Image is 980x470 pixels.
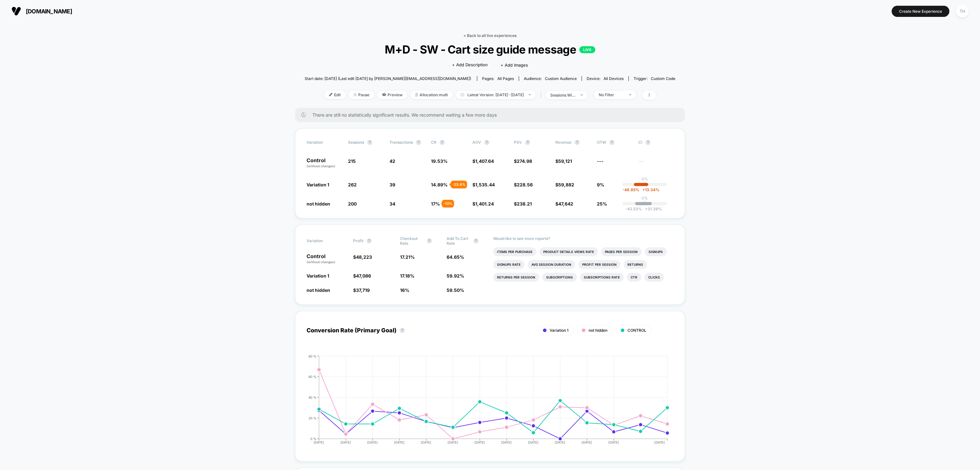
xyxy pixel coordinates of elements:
tspan: [DATE] [528,440,539,444]
span: $ [555,182,574,187]
tspan: [DATE] [421,440,431,444]
span: --- [638,159,673,169]
span: not hidden [589,328,607,333]
span: 13.34 % [639,187,659,192]
img: end [353,93,357,96]
tspan: 0 % [310,437,316,440]
button: ? [645,140,650,145]
span: 48,223 [356,254,372,260]
p: 0% [642,177,648,181]
span: Variation 1 [550,328,568,333]
span: + [645,206,648,211]
li: Signups Rate [493,260,524,269]
span: Profit [353,238,363,243]
span: CONTROL [627,328,646,333]
span: $ [514,182,533,187]
span: 59,882 [558,182,574,187]
button: ? [427,238,432,243]
span: $ [514,201,532,206]
span: $ [353,287,370,293]
img: calendar [461,93,464,96]
span: 16 % [400,287,409,293]
button: ? [484,140,489,145]
span: 1,401.24 [475,201,494,206]
span: 228.56 [517,182,533,187]
span: $ [353,273,371,278]
div: Pages: [482,76,514,81]
span: Device: [582,76,628,81]
span: There are still no statistically significant results. We recommend waiting a few more days [312,112,672,118]
span: | [539,90,546,100]
span: Variation [307,140,342,145]
span: Add To Cart Rate [447,236,470,246]
tspan: 60 % [308,374,316,378]
span: + Add Description [452,62,488,68]
span: 1,535.44 [475,182,495,187]
span: Transactions [390,140,413,145]
span: $ [514,158,532,164]
span: 17.18 % [400,273,414,278]
span: 9% [597,182,604,187]
div: sessions with impression [550,93,576,98]
span: $ [555,158,572,164]
tspan: [DATE] [314,440,324,444]
span: Pause [349,90,374,99]
li: Clicks [644,273,664,282]
img: end [581,94,583,96]
button: ? [609,140,614,145]
tspan: [DATE] [501,440,512,444]
img: Visually logo [11,6,21,16]
span: 47,642 [558,201,573,206]
li: Subscriptions Rate [580,273,624,282]
p: 0% [642,196,648,200]
span: 200 [348,201,357,206]
div: No Filter [599,92,624,97]
span: 59.92 % [447,273,464,278]
span: Custom Code [651,76,675,81]
span: not hidden [307,287,330,293]
img: rebalance [415,93,418,97]
tspan: 20 % [308,416,316,420]
span: 14.89 % [431,182,448,187]
span: 47,086 [356,273,371,278]
tspan: 80 % [308,354,316,358]
span: Sessions [348,140,364,145]
div: Audience: [524,76,577,81]
span: --- [597,158,604,164]
button: ? [367,140,372,145]
button: ? [575,140,580,145]
span: Variation [307,236,342,246]
span: Custom Audience [545,76,577,81]
span: Revenue [555,140,571,145]
span: -48.85 % [622,187,639,192]
span: CR [431,140,436,145]
tspan: [DATE] [555,440,566,444]
span: OTW [597,140,632,145]
li: Ctr [627,273,641,282]
span: Preview [377,90,407,99]
li: Subscriptions [542,273,577,282]
span: M+D - SW - Cart size guide message [323,43,657,56]
tspan: [DATE] [582,440,592,444]
div: TH [956,5,969,18]
img: end [529,94,531,95]
span: all devices [604,76,624,81]
button: ? [525,140,530,145]
span: 59.50 % [447,287,464,293]
span: 215 [348,158,356,164]
p: | [644,200,645,205]
div: CONVERSION_RATE [300,354,667,450]
span: (without changes) [307,164,335,168]
span: CI [638,140,673,145]
p: | [644,181,645,186]
div: - 23.8 % [451,181,467,188]
li: Avg Session Duration [528,260,575,269]
span: 37,719 [356,287,370,293]
span: $ [353,254,372,260]
span: 238.21 [517,201,532,206]
p: Control [307,254,347,264]
span: 39 [390,182,395,187]
button: ? [400,328,405,333]
span: [DOMAIN_NAME] [26,8,72,15]
span: 1,407.64 [475,158,494,164]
